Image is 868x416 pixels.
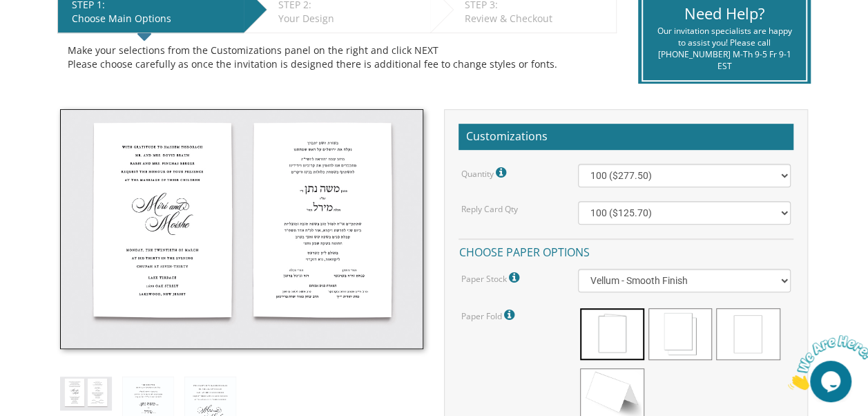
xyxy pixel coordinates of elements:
iframe: chat widget [782,330,868,395]
img: style1_thumb2.jpg [60,377,112,410]
img: Chat attention grabber [6,6,91,60]
div: Make your selections from the Customizations panel on the right and click NEXT Please choose care... [68,44,606,71]
div: Our invitation specialists are happy to assist you! Please call [PHONE_NUMBER] M-Th 9-5 Fr 9-1 EST [653,25,795,73]
div: Review & Checkout [465,12,609,26]
div: Need Help? [653,3,795,24]
img: style1_thumb2.jpg [60,109,424,349]
label: Reply Card Qty [461,203,518,215]
div: Your Design [278,12,423,26]
h2: Customizations [459,124,793,150]
h4: Choose paper options [459,238,793,263]
label: Paper Stock [461,269,523,287]
label: Quantity [461,164,510,182]
div: Choose Main Options [72,12,237,26]
label: Paper Fold [461,306,518,324]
